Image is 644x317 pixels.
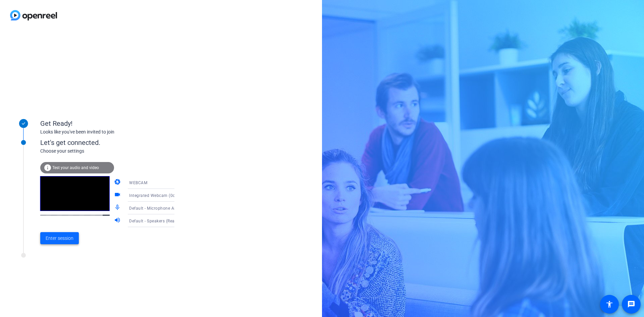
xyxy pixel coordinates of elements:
span: Integrated Webcam (0c45:6a18) [129,193,193,198]
mat-icon: message [627,300,635,308]
mat-icon: accessibility [605,300,613,308]
mat-icon: volume_up [114,217,122,225]
mat-icon: info [44,164,52,172]
span: Test your audio and video [52,165,99,170]
mat-icon: videocam [114,191,122,199]
mat-icon: mic_none [114,204,122,212]
span: Default - Speakers (Realtek(R) Audio) [129,218,202,223]
div: Choose your settings [40,148,188,155]
button: Enter session [40,232,79,244]
mat-icon: camera [114,178,122,187]
div: Let's get connected. [40,138,188,148]
span: WEBCAM [129,180,147,185]
span: Enter session [46,235,73,242]
span: Default - Microphone Array (Realtek(R) Audio) [129,205,219,211]
div: Looks like you've been invited to join [40,128,174,136]
div: Get Ready! [40,118,174,128]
